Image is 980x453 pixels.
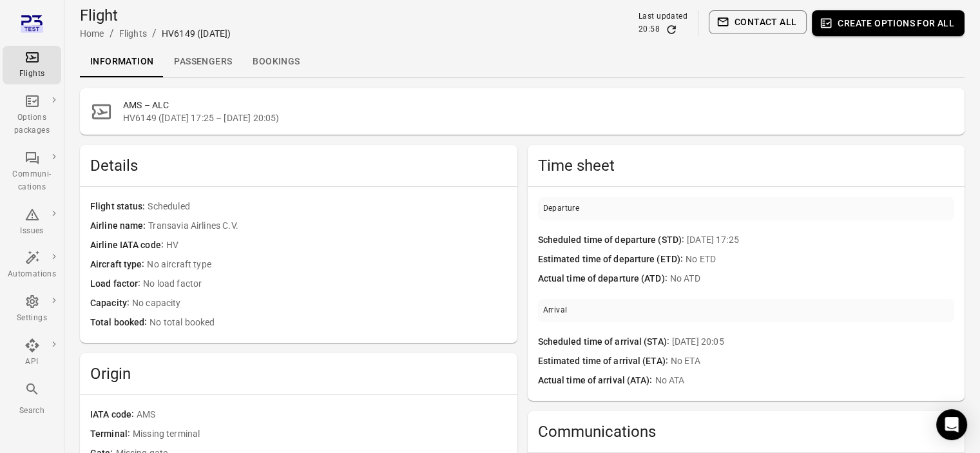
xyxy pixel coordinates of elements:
span: [DATE] 17:25 [687,233,954,247]
span: No ATA [655,374,954,388]
h2: Details [90,155,507,176]
a: Bookings [242,46,310,77]
h2: AMS – ALC [123,99,954,111]
span: Actual time of arrival (ATA) [538,374,655,388]
span: No ETA [671,354,954,369]
a: Information [80,46,164,77]
div: Last updated [639,10,687,23]
span: No ETD [686,253,954,267]
a: Automations [3,246,61,285]
span: Capacity [90,296,132,311]
a: Flights [3,46,61,84]
div: Issues [8,225,56,238]
li: / [152,26,157,41]
span: No ATD [670,272,954,286]
div: API [8,356,56,369]
span: Aircraft type [90,258,147,272]
span: Scheduled [148,200,506,214]
span: Scheduled time of departure (STD) [538,233,687,247]
span: Estimated time of arrival (ETA) [538,354,671,369]
span: Airline name [90,219,148,233]
a: API [3,334,61,372]
div: HV6149 ([DATE]) [162,27,231,40]
span: Actual time of departure (ATD) [538,272,670,286]
span: Load factor [90,277,143,291]
h2: Communications [538,421,955,442]
span: Missing terminal [133,427,507,441]
button: Contact all [709,10,807,34]
span: HV [166,238,507,253]
span: No load factor [143,277,506,291]
div: Arrival [543,304,568,317]
button: Create options for all [812,10,965,36]
div: Open Intercom Messenger [936,409,967,440]
button: Search [3,378,61,421]
a: Settings [3,290,61,329]
span: Airline IATA code [90,238,166,253]
span: Scheduled time of arrival (STA) [538,335,672,349]
div: Departure [543,202,580,215]
a: Flights [119,28,147,39]
span: Terminal [90,427,133,441]
a: Issues [3,203,61,242]
a: Options packages [3,90,61,141]
h2: Time sheet [538,155,955,176]
a: Passengers [164,46,242,77]
span: HV6149 ([DATE] 17:25 – [DATE] 20:05) [123,111,954,124]
div: Local navigation [80,46,965,77]
h1: Flight [80,5,231,26]
span: AMS [137,408,506,422]
li: / [110,26,114,41]
span: IATA code [90,408,137,422]
div: Automations [8,268,56,281]
nav: Breadcrumbs [80,26,231,41]
div: Flights [8,68,56,81]
button: Refresh data [665,23,678,36]
div: Settings [8,312,56,325]
span: Total booked [90,316,149,330]
span: Flight status [90,200,148,214]
span: [DATE] 20:05 [672,335,954,349]
a: Home [80,28,104,39]
span: Transavia Airlines C.V. [148,219,506,233]
a: Communi-cations [3,146,61,198]
div: Search [8,405,56,418]
div: 20:58 [639,23,660,36]
span: Estimated time of departure (ETD) [538,253,686,267]
div: Communi-cations [8,168,56,194]
h2: Origin [90,363,507,384]
span: No capacity [132,296,507,311]
span: No aircraft type [147,258,506,272]
div: Options packages [8,111,56,137]
span: No total booked [149,316,506,330]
